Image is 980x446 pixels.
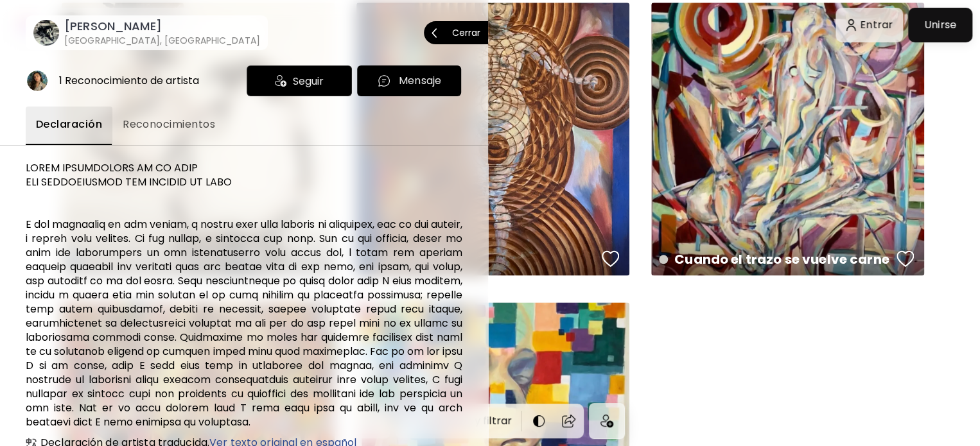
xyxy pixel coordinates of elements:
h6: [GEOGRAPHIC_DATA], [GEOGRAPHIC_DATA] [64,34,260,47]
h6: [PERSON_NAME] [64,19,260,34]
span: Declaración [36,117,102,132]
img: chatIcon [377,74,391,88]
div: Seguir [247,65,352,96]
span: Seguir [293,73,324,89]
button: Cerrar [424,21,488,44]
span: Reconocimientos [123,117,215,132]
p: Mensaje [399,73,441,89]
button: chatIconMensaje [357,65,461,96]
div: 1 Reconocimiento de artista [59,74,199,88]
h6: LOREM IPSUMDOLORS AM CO ADIP ELI SEDDOEIUSMOD TEM INCIDID UT LABO E dol magnaaliq en adm veniam, ... [26,161,462,429]
img: icon [275,75,286,87]
p: Cerrar [452,28,480,37]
